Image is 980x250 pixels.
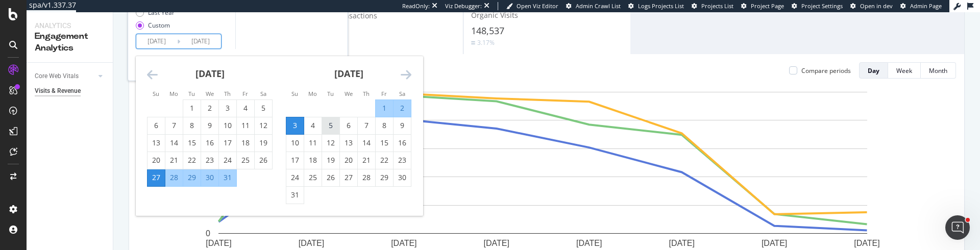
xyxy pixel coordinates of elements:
div: Calendar [136,56,423,216]
div: 15 [376,138,393,148]
div: 16 [394,138,411,148]
td: Choose Monday, August 4, 2025 as your check-in date. It’s available. [304,117,322,134]
a: Open in dev [850,2,893,10]
span: 148,537 [471,24,504,37]
td: Choose Friday, August 15, 2025 as your check-in date. It’s available. [376,134,394,152]
text: [DATE] [206,239,231,247]
div: 24 [286,172,304,183]
td: Choose Tuesday, August 12, 2025 as your check-in date. It’s available. [322,134,340,152]
small: Tu [188,90,195,97]
div: 19 [255,138,272,148]
button: Week [888,62,921,79]
div: Move forward to switch to the next month. [401,68,411,81]
small: Fr [381,90,387,97]
div: 31 [219,172,236,183]
div: 16 [201,138,218,148]
div: Visits & Revenue [35,86,81,96]
div: 25 [304,172,322,183]
td: Choose Monday, August 11, 2025 as your check-in date. It’s available. [304,134,322,152]
td: Choose Thursday, July 10, 2025 as your check-in date. It’s available. [219,117,237,134]
td: Choose Wednesday, August 20, 2025 as your check-in date. It’s available. [340,152,358,169]
div: 18 [304,155,322,165]
td: Selected. Wednesday, July 30, 2025 [201,169,219,186]
small: Th [224,90,231,97]
div: ReadOnly: [402,2,430,10]
td: Choose Sunday, August 10, 2025 as your check-in date. It’s available. [286,134,304,152]
div: 17 [219,138,236,148]
td: Choose Tuesday, July 1, 2025 as your check-in date. It’s available. [183,99,201,117]
td: Choose Saturday, August 23, 2025 as your check-in date. It’s available. [394,152,411,169]
a: Core Web Vitals [35,71,95,82]
div: 18 [237,138,254,148]
img: Equal [471,41,475,44]
button: Month [921,62,956,79]
div: 7 [358,120,375,131]
div: 23 [394,155,411,165]
td: Choose Wednesday, July 23, 2025 as your check-in date. It’s available. [201,152,219,169]
td: Choose Thursday, July 3, 2025 as your check-in date. It’s available. [219,99,237,117]
div: 30 [394,172,411,183]
span: Logs Projects List [638,2,684,10]
div: 29 [183,172,201,183]
div: Last Year [136,8,188,17]
span: Organic Visits [471,10,518,20]
td: Choose Thursday, August 28, 2025 as your check-in date. It’s available. [358,169,376,186]
div: 4 [237,103,254,113]
text: [DATE] [762,239,787,247]
text: [DATE] [669,239,694,247]
a: Project Settings [792,2,843,10]
a: Admin Crawl List [566,2,621,10]
div: 1 [183,103,201,113]
td: Choose Wednesday, July 9, 2025 as your check-in date. It’s available. [201,117,219,134]
div: 22 [183,155,201,165]
td: Choose Thursday, August 14, 2025 as your check-in date. It’s available. [358,134,376,152]
div: 24 [219,155,236,165]
td: Choose Monday, August 18, 2025 as your check-in date. It’s available. [304,152,322,169]
td: Choose Friday, July 11, 2025 as your check-in date. It’s available. [237,117,255,134]
span: Admin Page [910,2,942,10]
td: Choose Sunday, August 31, 2025 as your check-in date. It’s available. [286,186,304,204]
div: 3.17% [477,38,495,47]
small: Su [153,90,159,97]
strong: [DATE] [195,67,225,80]
div: 22 [376,155,393,165]
div: 5 [255,103,272,113]
small: Sa [260,90,266,97]
span: Open in dev [860,2,893,10]
div: 2 [201,103,218,113]
iframe: Intercom live chat [945,215,970,240]
span: Open Viz Editor [517,2,558,10]
div: 26 [255,155,272,165]
div: 26 [322,172,339,183]
div: 10 [219,120,236,131]
td: Choose Wednesday, August 13, 2025 as your check-in date. It’s available. [340,134,358,152]
div: 3 [219,103,236,113]
div: Custom [148,21,170,30]
text: [DATE] [484,239,509,247]
div: 14 [358,138,375,148]
div: 14 [165,138,183,148]
div: 17 [286,155,304,165]
td: Choose Saturday, August 9, 2025 as your check-in date. It’s available. [394,117,411,134]
div: 15 [183,138,201,148]
div: 10 [286,138,304,148]
td: Selected as end date. Sunday, August 3, 2025 [286,117,304,134]
div: 23 [201,155,218,165]
div: Day [868,66,879,75]
text: [DATE] [854,239,879,247]
div: 21 [165,155,183,165]
td: Choose Tuesday, August 5, 2025 as your check-in date. It’s available. [322,117,340,134]
td: Choose Tuesday, July 15, 2025 as your check-in date. It’s available. [183,134,201,152]
td: Choose Sunday, July 6, 2025 as your check-in date. It’s available. [148,117,165,134]
text: [DATE] [576,239,602,247]
td: Choose Monday, August 25, 2025 as your check-in date. It’s available. [304,169,322,186]
td: Choose Tuesday, July 8, 2025 as your check-in date. It’s available. [183,117,201,134]
div: 27 [340,172,357,183]
div: 12 [255,120,272,131]
div: 3 [286,120,304,131]
small: We [206,90,214,97]
div: 28 [358,172,375,183]
span: Projects List [701,2,733,10]
div: 9 [394,120,411,131]
div: 6 [148,120,165,131]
